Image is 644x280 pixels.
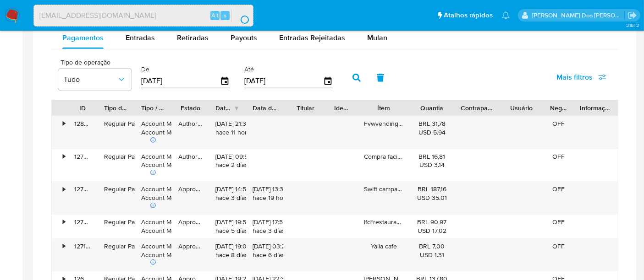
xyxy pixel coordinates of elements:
span: Atalhos rápidos [444,11,493,20]
input: Pesquise usuários ou casos... [34,10,253,22]
span: Alt [211,11,219,20]
span: s [224,11,226,20]
a: Sair [627,11,637,20]
p: renato.lopes@mercadopago.com.br [532,11,625,20]
span: 3.161.2 [626,22,639,29]
button: search-icon [231,9,250,22]
a: Notificações [502,11,510,19]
